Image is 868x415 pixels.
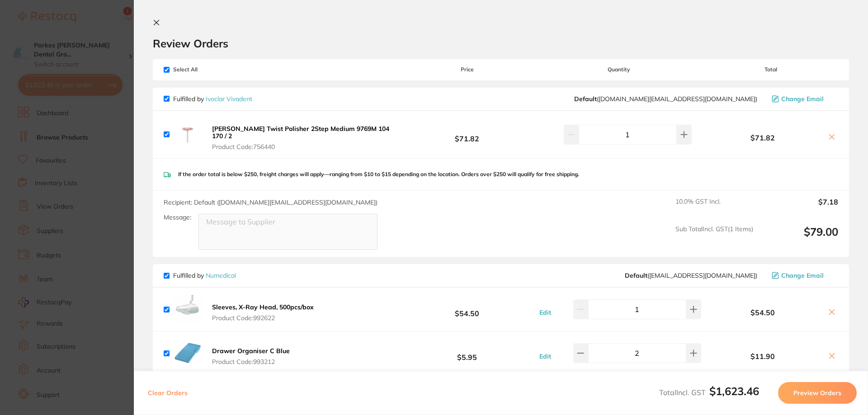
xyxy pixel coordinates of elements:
span: Product Code: 756440 [212,143,397,150]
b: [PERSON_NAME] Twist Polisher 2Step Medium 9769M 104 170 / 2 [212,125,389,140]
h2: Review Orders [153,37,849,50]
span: Total [703,66,838,73]
button: Change Email [769,95,838,103]
img: bmswNTRjNA [173,339,202,368]
b: Default [625,271,647,280]
span: Select All [164,66,254,73]
output: $7.18 [760,198,838,218]
b: Sleeves, X-Ray Head, 500pcs/box [212,303,314,311]
b: $71.82 [400,126,534,143]
button: Drawer Organiser C Blue Product Code:993212 [209,347,292,366]
b: $11.90 [703,352,822,360]
span: Change Email [781,272,824,279]
label: Message: [164,214,191,221]
button: Edit [537,352,554,360]
b: $71.82 [703,134,822,142]
span: Product Code: 993212 [212,358,290,365]
p: Fulfilled by [173,272,236,279]
output: $79.00 [760,225,838,250]
button: Change Email [769,271,838,280]
span: 10.0 % GST Incl. [675,198,753,218]
span: Sub Total Incl. GST ( 1 Items) [675,225,753,250]
span: Recipient: Default ( [DOMAIN_NAME][EMAIL_ADDRESS][DOMAIN_NAME] ) [164,198,377,206]
button: Edit [537,308,554,317]
b: $54.50 [400,301,534,318]
span: Change Email [781,95,824,103]
b: $5.95 [400,345,534,362]
span: Price [400,66,534,73]
span: Quantity [535,66,703,73]
p: If the order total is below $250, freight charges will apply—ranging from $10 to $15 depending on... [178,171,579,177]
img: aWluN281aQ [173,295,202,324]
button: Sleeves, X-Ray Head, 500pcs/box Product Code:992622 [209,303,316,322]
img: eHZmcjZ5YQ [173,120,202,149]
a: Ivoclar Vivadent [206,95,252,103]
span: Total Incl. GST [659,388,759,397]
b: Default [574,95,597,103]
b: Drawer Organiser C Blue [212,347,290,355]
button: Clear Orders [145,382,190,404]
span: orders@numedical.com.au [625,272,757,279]
span: orders.au@ivoclarvivadent.com [574,95,757,103]
span: Product Code: 992622 [212,314,314,322]
a: Numedical [206,271,236,280]
button: [PERSON_NAME] Twist Polisher 2Step Medium 9769M 104 170 / 2 Product Code:756440 [209,125,400,151]
b: $1,623.46 [709,384,759,398]
p: Fulfilled by [173,95,252,103]
b: $54.50 [703,308,822,317]
button: Preview Orders [778,382,857,404]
